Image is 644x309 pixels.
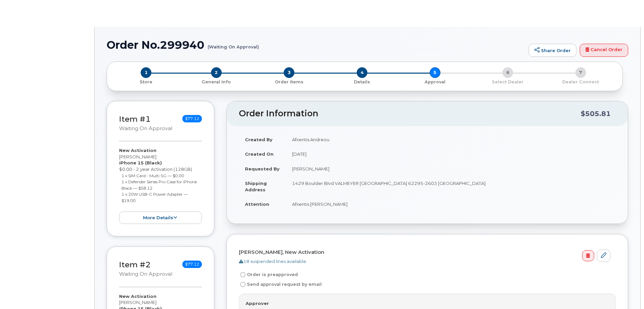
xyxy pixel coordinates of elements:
div: 18 suspended lines available. [239,258,610,265]
strong: Created On [245,151,274,157]
a: Item #1 [119,114,151,124]
h2: Order Information [239,109,581,118]
td: [DATE] [286,147,616,161]
strong: Requested By [245,166,280,171]
span: $77.12 [182,115,202,122]
strong: iPhone 15 (Black) [119,160,162,165]
span: 3 [284,67,294,78]
small: 1 x Defender Series Pro Case for iPhone Black — $58.12 [121,179,197,191]
span: 2 [211,67,222,78]
p: Order Items [255,79,323,85]
a: Share Order [529,44,576,57]
td: Afxentis.Andreou [286,132,616,147]
small: Waiting On Approval [119,125,172,131]
span: 1 [141,67,151,78]
strong: Created By [245,137,273,142]
a: 3 Order Items [253,78,326,85]
strong: New Activation [119,294,156,299]
label: Approver [246,300,269,307]
input: Order is preapproved [240,272,246,277]
td: 1429 Boulder Blvd VALMEYER [GEOGRAPHIC_DATA] 62295-2603 [GEOGRAPHIC_DATA] [286,176,616,197]
label: Order is preapproved [239,271,298,279]
small: (Waiting On Approval) [208,39,259,49]
strong: Shipping Address [245,181,267,192]
input: Send approval request by email [240,282,246,287]
a: 2 General Info [180,78,253,85]
td: Afxentis [PERSON_NAME] [286,197,616,211]
small: 1 x SIM Card - Multi 5G — $0.00 [121,173,184,178]
a: 1 Store [112,78,180,85]
span: $77.12 [182,261,202,268]
p: General Info [183,79,250,85]
button: more details [119,211,202,224]
a: Cancel Order [580,44,628,57]
p: Details [328,79,396,85]
small: 1 x 20W USB-C Power Adapter — $19.00 [121,192,188,203]
strong: New Activation [119,148,156,153]
a: 4 Details [326,78,399,85]
span: 4 [357,67,367,78]
a: Item #2 [119,260,151,269]
p: Store [115,79,177,85]
h1: Order No.299940 [107,39,525,51]
div: $505.81 [581,107,611,120]
strong: Attention [245,201,269,207]
small: Waiting On Approval [119,271,172,277]
h4: [PERSON_NAME], New Activation [239,249,610,255]
td: [PERSON_NAME] [286,161,616,176]
label: Send approval request by email [239,280,322,288]
div: [PERSON_NAME] $0.00 - 2 year Activation (128GB) [119,147,202,224]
